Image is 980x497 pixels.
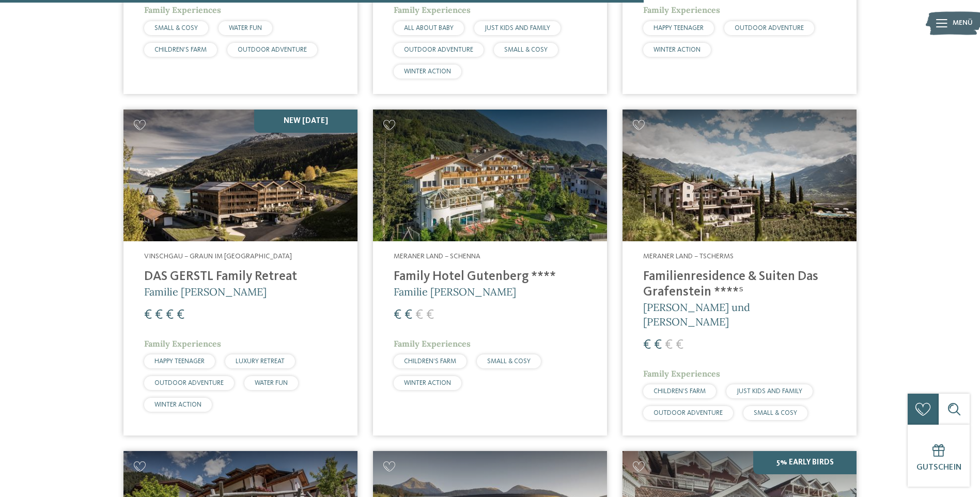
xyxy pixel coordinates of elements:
span: OUTDOOR ADVENTURE [735,25,804,32]
span: [PERSON_NAME] und [PERSON_NAME] [643,301,750,328]
span: WATER FUN [255,380,288,386]
span: LUXURY RETREAT [236,358,285,365]
span: Family Experiences [394,5,471,15]
h4: Family Hotel Gutenberg **** [394,269,586,285]
span: € [665,338,673,352]
span: € [654,338,662,352]
span: WATER FUN [229,25,262,32]
span: € [144,308,152,322]
span: Family Experiences [394,338,471,349]
span: CHILDREN’S FARM [404,358,456,365]
span: € [394,308,401,322]
a: Familienhotels gesucht? Hier findet ihr die besten! Meraner Land – Schenna Family Hotel Gutenberg... [373,110,607,436]
span: € [155,308,163,322]
span: ALL ABOUT BABY [404,25,454,32]
span: OUTDOOR ADVENTURE [238,46,307,53]
img: Familienhotels gesucht? Hier findet ihr die besten! [623,110,857,241]
a: Familienhotels gesucht? Hier findet ihr die besten! Meraner Land – Tscherms Familienresidence & S... [623,110,857,436]
span: Family Experiences [643,368,720,379]
img: Family Hotel Gutenberg **** [373,110,607,241]
h4: DAS GERSTL Family Retreat [144,269,337,285]
span: Family Experiences [643,5,720,15]
span: SMALL & COSY [487,358,531,365]
span: SMALL & COSY [504,46,548,53]
span: OUTDOOR ADVENTURE [154,380,224,386]
span: Family Experiences [144,338,221,349]
span: HAPPY TEENAGER [154,358,205,365]
span: Familie [PERSON_NAME] [144,285,267,298]
span: € [405,308,412,322]
span: OUTDOOR ADVENTURE [404,46,473,53]
span: Family Experiences [144,5,221,15]
img: Familienhotels gesucht? Hier findet ihr die besten! [123,110,357,241]
span: WINTER ACTION [404,380,451,386]
span: WINTER ACTION [654,46,701,53]
span: SMALL & COSY [754,410,797,416]
span: € [676,338,683,352]
span: CHILDREN’S FARM [154,46,207,53]
span: € [166,308,174,322]
a: Familienhotels gesucht? Hier findet ihr die besten! NEW [DATE] Vinschgau – Graun im [GEOGRAPHIC_D... [123,110,357,436]
span: WINTER ACTION [404,68,451,75]
span: Meraner Land – Schenna [394,253,480,260]
span: Vinschgau – Graun im [GEOGRAPHIC_DATA] [144,253,292,260]
span: HAPPY TEENAGER [654,25,704,32]
span: € [415,308,423,322]
span: € [426,308,434,322]
span: JUST KIDS AND FAMILY [737,388,802,395]
span: CHILDREN’S FARM [654,388,706,395]
span: Meraner Land – Tscherms [643,253,734,260]
span: OUTDOOR ADVENTURE [654,410,723,416]
span: SMALL & COSY [154,25,198,32]
span: WINTER ACTION [154,401,201,408]
span: Familie [PERSON_NAME] [394,285,516,298]
span: JUST KIDS AND FAMILY [485,25,550,32]
h4: Familienresidence & Suiten Das Grafenstein ****ˢ [643,269,836,300]
span: € [177,308,184,322]
span: Gutschein [916,463,961,472]
span: € [643,338,651,352]
a: Gutschein [908,425,970,487]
